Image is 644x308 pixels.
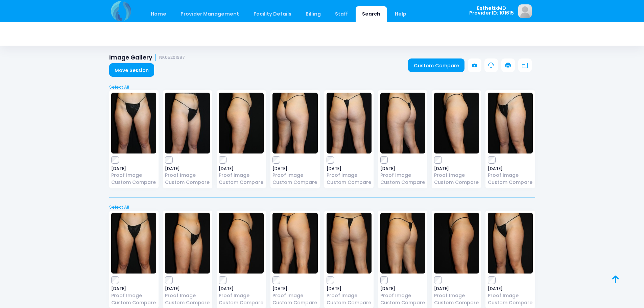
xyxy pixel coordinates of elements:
a: Custom Compare [327,299,372,306]
img: image [111,93,156,153]
a: Proof Image [434,292,479,299]
img: image [219,213,264,274]
a: Search [356,6,387,22]
a: Custom Compare [219,299,264,306]
a: Custom Compare [380,179,425,186]
a: Proof Image [272,292,317,299]
a: Custom Compare [111,179,156,186]
img: image [327,93,372,153]
a: Staff [329,6,355,22]
a: Proof Image [488,172,533,179]
img: image [380,213,425,274]
a: Proof Image [219,292,264,299]
a: Proof Image [111,292,156,299]
span: [DATE] [380,167,425,171]
img: image [327,213,372,274]
img: image [111,213,156,274]
img: image [165,93,210,153]
span: [DATE] [488,287,533,291]
span: [DATE] [111,167,156,171]
a: Custom Compare [488,179,533,186]
img: image [219,93,264,153]
a: Custom Compare [327,179,372,186]
a: Custom Compare [434,299,479,306]
span: [DATE] [327,287,372,291]
a: Custom Compare [219,179,264,186]
a: Proof Image [272,172,317,179]
a: Proof Image [165,172,210,179]
span: [DATE] [434,287,479,291]
a: Proof Image [327,172,372,179]
span: [DATE] [219,287,264,291]
a: Custom Compare [165,299,210,306]
img: image [272,213,317,274]
a: Move Session [109,63,154,77]
a: Custom Compare [488,299,533,306]
span: [DATE] [327,167,372,171]
img: image [272,93,317,153]
span: EsthetixMD Provider ID: 101615 [469,6,514,16]
span: [DATE] [219,167,264,171]
a: Facility Details [247,6,298,22]
a: Proof Image [380,292,425,299]
a: Help [388,6,413,22]
span: [DATE] [165,287,210,291]
a: Select All [107,204,537,211]
span: [DATE] [488,167,533,171]
span: [DATE] [165,167,210,171]
img: image [434,93,479,153]
span: [DATE] [380,287,425,291]
span: [DATE] [272,287,317,291]
img: image [488,213,533,274]
img: image [380,93,425,153]
a: Custom Compare [272,179,317,186]
a: Custom Compare [408,58,464,72]
a: Select All [107,84,537,91]
img: image [165,213,210,274]
a: Proof Image [380,172,425,179]
h1: Image Gallery [109,54,185,61]
a: Custom Compare [380,299,425,306]
a: Proof Image [165,292,210,299]
span: [DATE] [272,167,317,171]
a: Billing [299,6,327,22]
a: Custom Compare [111,299,156,306]
a: Home [144,6,173,22]
a: Proof Image [434,172,479,179]
a: Proof Image [111,172,156,179]
span: [DATE] [111,287,156,291]
a: Custom Compare [434,179,479,186]
a: Custom Compare [165,179,210,186]
a: Provider Management [174,6,246,22]
a: Proof Image [488,292,533,299]
span: [DATE] [434,167,479,171]
a: Proof Image [327,292,372,299]
a: Proof Image [219,172,264,179]
img: image [434,213,479,274]
small: NK05201997 [159,55,185,60]
a: Custom Compare [272,299,317,306]
img: image [518,4,532,18]
img: image [488,93,533,153]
